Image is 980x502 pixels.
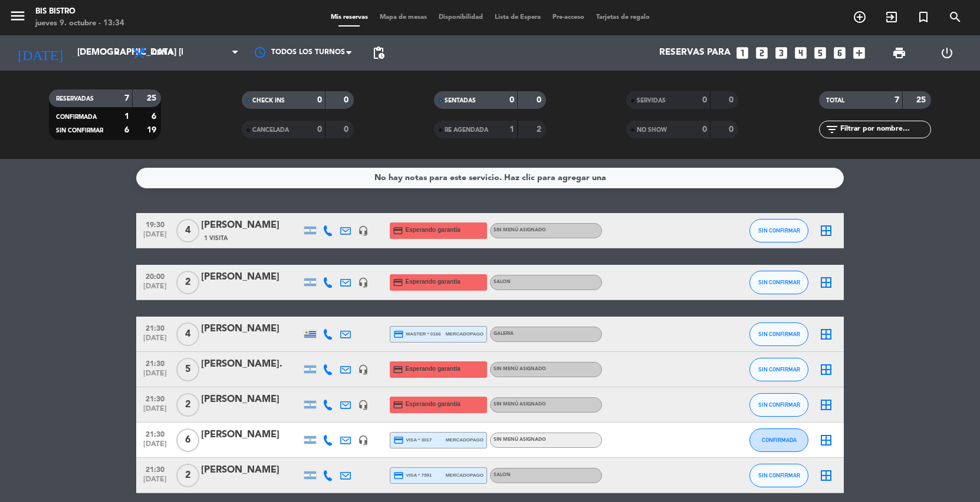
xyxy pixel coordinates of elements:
span: RESERVADAS [56,96,94,102]
i: power_settings_new [940,46,954,60]
span: Sin menú asignado [494,437,546,442]
i: looks_5 [813,45,828,61]
button: SIN CONFIRMAR [749,323,808,346]
strong: 25 [916,96,928,104]
div: [PERSON_NAME] [201,218,301,233]
span: TOTAL [826,98,844,104]
strong: 0 [702,125,707,134]
div: No hay notas para este servicio. Haz clic para agregar una [374,171,606,185]
span: 2 [176,271,199,294]
span: [DATE] [140,440,170,454]
span: 21:30 [140,356,170,370]
strong: 1 [124,112,129,121]
button: SIN CONFIRMAR [749,464,808,487]
i: filter_list [825,122,839,137]
i: looks_3 [774,45,789,61]
span: [DATE] [140,282,170,296]
span: SIN CONFIRMAR [758,331,800,337]
span: Reservas para [659,48,731,58]
span: Mis reservas [325,14,374,21]
span: Disponibilidad [433,14,489,21]
strong: 0 [729,96,736,104]
div: [PERSON_NAME] [201,392,301,407]
strong: 0 [344,125,351,134]
span: SIN CONFIRMAR [758,472,800,478]
span: SERVIDAS [637,98,666,104]
i: looks_4 [793,45,808,61]
strong: 7 [124,94,129,102]
span: pending_actions [371,46,386,60]
i: arrow_drop_down [110,46,124,60]
span: CHECK INS [252,98,285,104]
span: Mapa de mesas [374,14,433,21]
span: CANCELADA [252,127,289,133]
strong: 6 [124,126,129,134]
span: SALON [494,280,511,284]
span: mercadopago [446,330,484,338]
i: border_all [819,433,833,447]
span: 2 [176,393,199,417]
div: [PERSON_NAME] [201,463,301,478]
span: 1 Visita [204,234,228,243]
span: Tarjetas de regalo [590,14,656,21]
i: headset_mic [358,435,369,446]
i: exit_to_app [884,10,899,24]
span: [DATE] [140,334,170,348]
input: Filtrar por nombre... [839,123,930,136]
strong: 0 [702,96,707,104]
div: [PERSON_NAME] [201,321,301,337]
span: 6 [176,428,199,452]
span: SIN CONFIRMAR [758,279,800,285]
strong: 19 [147,126,159,134]
i: add_box [851,45,867,61]
span: Sin menú asignado [494,402,546,407]
span: CONFIRMADA [56,114,97,120]
span: 4 [176,323,199,346]
button: SIN CONFIRMAR [749,358,808,381]
div: [PERSON_NAME] [201,427,301,443]
i: credit_card [393,470,404,481]
button: menu [9,7,27,29]
i: turned_in_not [916,10,930,24]
span: 2 [176,464,199,487]
span: SENTADAS [445,98,476,104]
span: [DATE] [140,405,170,418]
div: [PERSON_NAME] [201,270,301,285]
span: 4 [176,219,199,242]
span: mercadopago [446,471,484,479]
i: credit_card [393,329,404,340]
button: SIN CONFIRMAR [749,219,808,242]
i: border_all [819,363,833,377]
button: SIN CONFIRMAR [749,393,808,417]
i: border_all [819,468,833,483]
i: looks_one [735,45,750,61]
span: Esperando garantía [406,277,461,287]
span: [DATE] [140,476,170,489]
span: SIN CONFIRMAR [758,366,800,373]
strong: 2 [537,125,544,134]
i: credit_card [393,225,403,236]
span: 20:00 [140,269,170,282]
strong: 6 [152,112,159,121]
i: looks_6 [832,45,847,61]
strong: 0 [317,125,322,134]
span: Cena [152,49,173,57]
span: Esperando garantía [406,225,461,235]
i: credit_card [393,400,403,410]
span: SIN CONFIRMAR [758,227,800,234]
i: border_all [819,275,833,290]
div: LOG OUT [923,35,972,71]
span: 21:30 [140,321,170,334]
span: Sin menú asignado [494,367,546,371]
span: 5 [176,358,199,381]
i: border_all [819,224,833,238]
span: [DATE] [140,370,170,383]
span: NO SHOW [637,127,667,133]
span: Esperando garantía [406,400,461,409]
span: print [892,46,906,60]
span: CONFIRMADA [762,437,797,443]
span: 19:30 [140,217,170,231]
strong: 7 [895,96,899,104]
strong: 1 [509,125,514,134]
i: border_all [819,327,833,341]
